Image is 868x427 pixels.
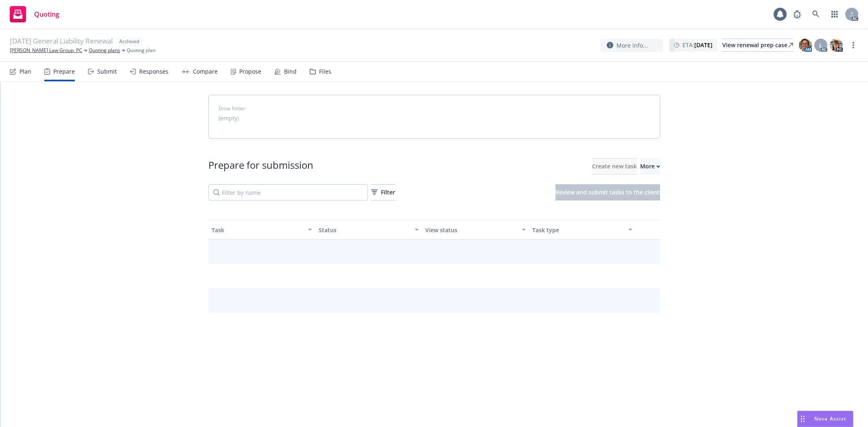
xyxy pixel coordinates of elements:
[789,6,805,22] a: Report a Bug
[371,184,395,200] button: Filter
[319,68,331,75] div: Files
[555,188,660,196] span: Review and submit tasks to the client
[284,68,297,75] div: Bind
[319,226,410,234] div: Status
[694,41,713,49] strong: [DATE]
[722,39,793,51] div: View renewal prep case
[555,184,660,200] button: Review and submit tasks to the client
[139,68,168,75] div: Responses
[640,158,660,174] button: More
[193,68,218,75] div: Compare
[808,6,824,22] a: Search
[848,40,858,50] a: more
[34,11,59,17] span: Quoting
[371,185,395,200] div: Filter
[600,39,663,52] button: More info...
[797,411,853,427] button: Nova Assist
[212,226,303,234] div: Task
[529,220,636,240] button: Task type
[592,158,637,174] button: Create new task
[239,68,261,75] div: Propose
[315,220,422,240] button: Status
[208,158,313,174] div: Prepare for submission
[97,68,117,75] div: Submit
[814,415,846,422] span: Nova Assist
[532,226,624,234] div: Task type
[682,41,713,49] span: ETA :
[830,39,843,52] img: photo
[20,68,31,75] div: Plan
[89,47,120,54] a: Quoting plans
[422,220,529,240] button: View status
[592,162,637,170] span: Create new task
[10,36,113,47] span: [DATE] General Liability Renewal
[819,41,822,50] span: L
[7,3,63,26] a: Quoting
[10,47,82,54] a: [PERSON_NAME] Law Group, PC
[208,220,315,240] button: Task
[722,39,793,52] a: View renewal prep case
[127,47,155,54] span: Quoting plan
[208,184,368,200] input: Filter by name
[53,68,75,75] div: Prepare
[219,105,650,112] span: Drive folder
[640,159,660,174] div: More
[826,6,843,22] a: Switch app
[798,411,808,427] div: Drag to move
[219,114,239,122] span: (empty)
[617,41,648,50] span: More info...
[119,38,139,45] span: Archived
[425,226,517,234] div: View status
[799,39,812,52] img: photo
